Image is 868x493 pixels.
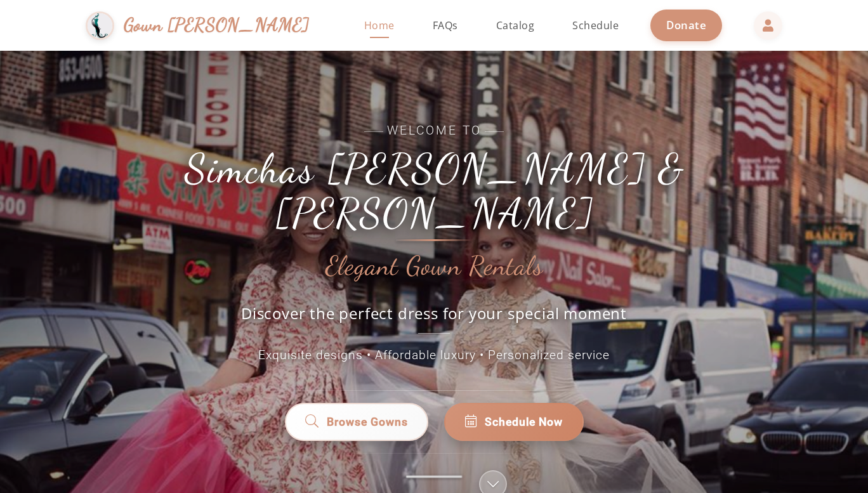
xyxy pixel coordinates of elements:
span: Donate [666,18,706,32]
p: Exquisite designs • Affordable luxury • Personalized service [148,346,720,365]
span: Gown [PERSON_NAME] [124,11,310,39]
span: Browse Gowns [327,414,408,430]
h1: Simchas [PERSON_NAME] & [PERSON_NAME] [148,147,720,236]
a: Donate [650,10,722,41]
iframe: Chatra live chat [779,455,855,480]
span: Catalog [496,18,535,32]
h2: Elegant Gown Rentals [325,252,543,281]
a: Gown [PERSON_NAME] [86,8,322,43]
span: Welcome to [148,122,720,140]
span: Schedule Now [485,414,563,430]
p: Discover the perfect dress for your special moment [228,303,640,334]
span: Schedule [572,18,619,32]
span: FAQs [433,18,458,32]
img: Gown Gmach Logo [86,11,114,40]
span: Home [364,18,395,32]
